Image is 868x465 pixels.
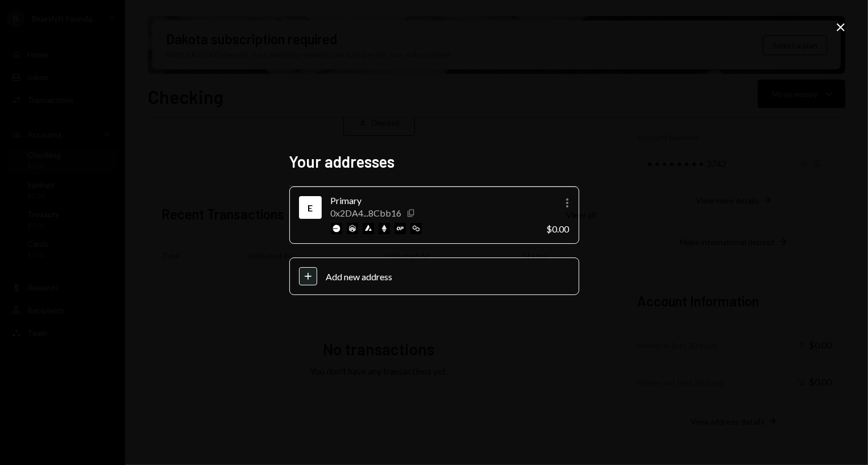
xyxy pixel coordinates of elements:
[331,207,402,218] div: 0x2DA4...8Cbb16
[331,223,342,234] img: base-mainnet
[331,194,538,207] div: Primary
[301,198,319,217] div: Ethereum
[347,223,358,234] img: arbitrum-mainnet
[547,223,570,234] div: $0.00
[394,223,406,234] img: optimism-mainnet
[326,271,570,282] div: Add new address
[410,223,422,234] img: polygon-mainnet
[289,258,579,295] button: Add new address
[379,223,390,234] img: ethereum-mainnet
[363,223,374,234] img: avalanche-mainnet
[289,151,579,173] h2: Your addresses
